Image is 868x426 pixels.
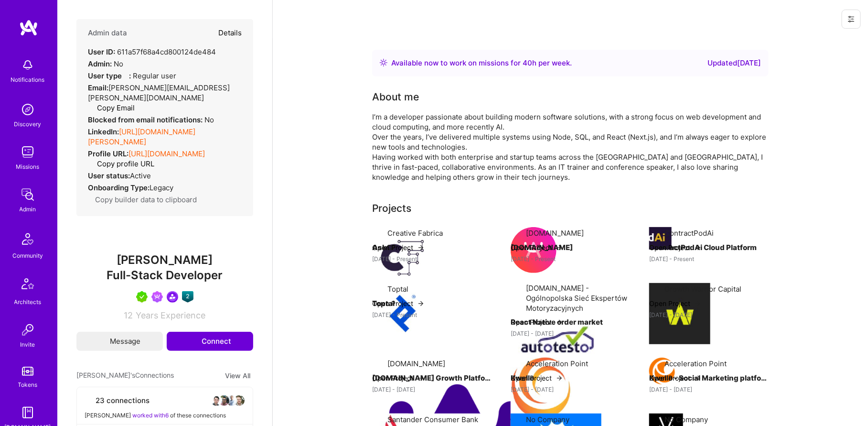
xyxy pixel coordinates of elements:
[88,83,108,92] strong: Email:
[107,268,223,282] span: Full-Stack Developer
[18,100,37,119] img: discovery
[511,316,630,328] h4: React Native order market
[151,291,163,303] img: Been on Mission
[21,339,35,350] div: Invite
[556,318,563,326] img: arrow-right
[664,415,708,425] div: No Company
[372,241,492,254] h4: AskCF
[18,55,37,75] img: bell
[88,59,112,68] strong: Admin:
[88,195,197,205] button: Copy builder data to clipboard
[649,372,769,384] h4: Kwello - Social Marketing platform for pharma
[11,75,45,85] div: Notifications
[12,251,43,261] div: Community
[88,171,130,180] strong: User status:
[372,112,769,182] div: I’m a developer passionate about building modern software solutions, with a strong focus on web d...
[372,372,492,384] h4: [DOMAIN_NAME] Growth Platform
[76,332,163,351] button: Message
[372,298,425,308] button: Open Project
[20,204,36,214] div: Admin
[90,159,154,169] button: Copy profile URL
[19,19,38,36] img: logo
[649,297,769,310] h4: Elevo
[372,254,492,264] div: [DATE] - Present
[694,300,702,307] img: arrow-right
[14,297,42,307] div: Architects
[511,317,563,327] button: Open Project
[88,183,150,192] strong: Onboarding Type:
[664,284,741,294] div: Growth Warrior Capital
[96,395,150,405] span: 23 connections
[372,242,425,252] button: Open Project
[22,367,33,376] img: tokens
[124,310,133,320] span: 12
[380,59,387,66] img: Availability
[88,59,123,69] div: No
[387,284,408,294] div: Toptal
[76,370,174,381] span: [PERSON_NAME]'s Connections
[18,142,37,162] img: teamwork
[88,149,129,158] strong: Profile URL:
[526,415,569,425] div: No Company
[167,291,178,303] img: Community leader
[511,372,630,384] h4: Kwello
[649,373,702,383] button: Open Project
[211,395,222,406] img: avatar
[122,71,129,78] i: Help
[222,370,253,381] button: View All
[649,358,676,384] img: Company logo
[234,395,245,406] img: avatar
[372,227,433,288] img: Company logo
[417,374,425,382] img: arrow-right
[694,244,702,251] img: arrow-right
[664,228,714,238] div: ContractPodAi
[649,384,769,394] div: [DATE] - [DATE]
[372,90,419,104] div: About me
[694,374,702,382] img: arrow-right
[387,415,478,425] div: Santander Consumer Bank
[387,359,445,369] div: [DOMAIN_NAME]
[132,412,169,419] span: worked with 6
[511,242,563,252] button: Open Project
[649,298,702,308] button: Open Project
[511,241,630,254] h4: [DOMAIN_NAME]
[88,29,127,37] h4: Admin data
[372,297,492,310] h4: Toptal
[511,373,563,383] button: Open Project
[85,397,92,404] i: icon Collaborator
[136,310,206,320] span: Years Experience
[18,403,37,422] img: guide book
[511,328,630,339] div: [DATE] - [DATE]
[129,149,205,158] a: [URL][DOMAIN_NAME]
[136,291,148,303] img: A.Teamer in Residence
[391,57,572,69] div: Available now to work on missions for h per week .
[511,227,557,273] img: Company logo
[88,83,230,102] span: [PERSON_NAME][EMAIL_ADDRESS][PERSON_NAME][DOMAIN_NAME]
[88,47,115,56] strong: User ID:
[372,310,492,320] div: [DATE] - Present
[707,57,761,69] div: Updated [DATE]
[372,201,411,216] div: Projects
[150,183,173,192] span: legacy
[88,127,119,136] strong: LinkedIn:
[16,228,39,251] img: Community
[88,115,214,125] div: No
[218,395,230,406] img: avatar
[372,384,492,394] div: [DATE] - [DATE]
[526,359,588,369] div: Acceleration Point
[218,19,242,47] button: Details
[649,241,769,254] h4: ContractPodAi Cloud Platform
[16,162,40,172] div: Missions
[417,300,425,307] img: arrow-right
[16,274,39,297] img: Architects
[90,105,97,112] i: icon Copy
[88,47,216,57] div: 611a57f68a4cd800124de484
[511,358,572,419] img: Company logo
[90,161,97,168] i: icon Copy
[511,293,606,388] img: Company logo
[88,127,195,146] a: [URL][DOMAIN_NAME][PERSON_NAME]
[14,119,42,129] div: Discovery
[649,242,702,252] button: Open Project
[664,359,727,369] div: Acceleration Point
[649,310,769,320] div: [DATE] - [DATE]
